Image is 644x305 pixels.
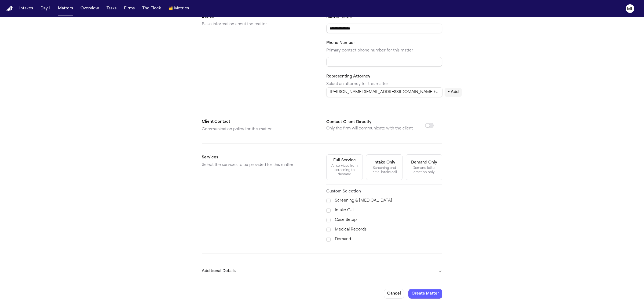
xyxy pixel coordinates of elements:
[326,41,355,45] label: Phone Number
[411,160,437,165] div: Demand Only
[6,6,13,11] img: Finch Logo
[384,289,404,299] button: Cancel
[202,21,318,28] p: Basic information about the matter
[202,119,318,125] h2: Client Contact
[326,125,413,132] p: Only the firm will communicate with the client
[374,160,395,165] div: Intake Only
[326,189,442,194] h3: Custom Selection
[326,154,363,180] button: Full ServiceAll services from screening to demand
[409,166,439,174] div: Demand letter creation only
[122,4,137,13] button: Firms
[335,217,442,223] label: Case Setup
[408,289,442,299] button: Create Matter
[202,154,318,161] h2: Services
[104,4,119,13] button: Tasks
[202,162,318,168] p: Select the services to be provided for this matter
[202,264,442,278] button: Additional Details
[326,120,371,124] label: Contact Client Directly
[333,158,356,163] div: Full Service
[335,236,442,243] label: Demand
[326,47,442,54] p: Primary contact phone number for this matter
[6,6,13,11] a: Home
[335,207,442,214] label: Intake Call
[366,154,402,180] button: Intake OnlyScreening and initial intake call
[335,198,442,204] label: Screening & [MEDICAL_DATA]
[78,4,101,13] button: Overview
[326,81,442,87] p: Select an attorney for this matter
[335,226,442,233] label: Medical Records
[445,88,462,96] button: + Add
[369,166,399,174] div: Screening and initial intake call
[38,4,53,13] button: Day 1
[326,15,353,19] label: Matter Name
[56,4,75,13] button: Matters
[166,4,191,13] button: crownMetrics
[326,75,370,79] label: Representing Attorney
[326,87,442,97] button: Select attorney
[140,4,163,13] button: The Flock
[202,126,318,133] p: Communication policy for this matter
[330,164,359,177] div: All services from screening to demand
[406,154,442,180] button: Demand OnlyDemand letter creation only
[17,4,35,13] button: Intakes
